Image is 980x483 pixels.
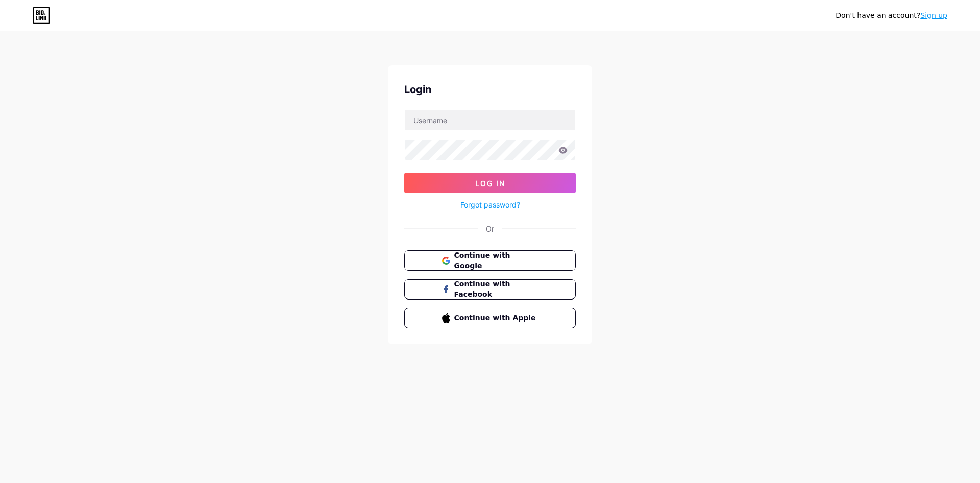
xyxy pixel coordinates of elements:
button: Continue with Facebook [404,279,576,300]
div: Or [486,223,494,234]
span: Log In [475,179,505,188]
span: Continue with Google [454,250,538,271]
input: Username [405,110,575,130]
a: Sign up [920,11,947,19]
span: Continue with Apple [454,313,538,324]
span: Continue with Facebook [454,279,538,300]
button: Continue with Google [404,250,576,271]
button: Continue with Apple [404,308,576,328]
button: Log In [404,173,576,193]
div: Login [404,82,576,97]
div: Don't have an account? [836,10,947,21]
a: Forgot password? [460,199,520,210]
